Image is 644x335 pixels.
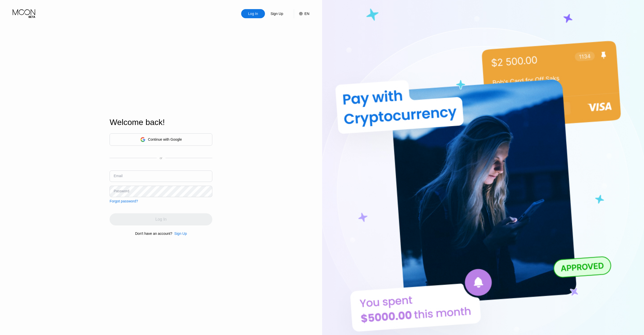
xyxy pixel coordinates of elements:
div: Forgot password? [110,199,138,203]
div: Log In [241,9,265,18]
div: Welcome back! [110,118,212,127]
div: Continue with Google [110,133,212,146]
div: Password [114,189,129,193]
div: EN [304,12,309,16]
div: EN [294,9,309,18]
div: Continue with Google [148,137,182,141]
div: Log In [248,11,259,16]
div: Sign Up [174,232,187,236]
div: Sign Up [270,11,284,16]
div: Sign Up [172,232,187,236]
div: Sign Up [265,9,289,18]
div: Email [114,174,122,178]
div: or [160,156,162,160]
div: Don't have an account? [135,232,172,236]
